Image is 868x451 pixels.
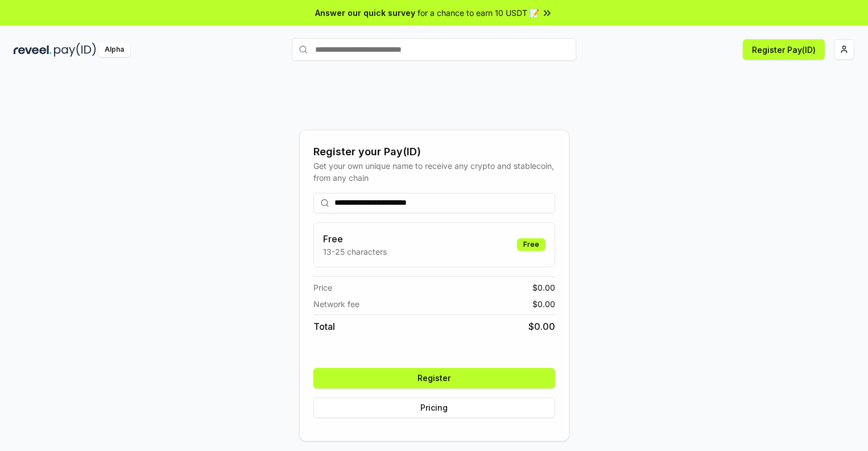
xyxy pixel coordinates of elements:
[313,368,555,388] button: Register
[14,43,52,57] img: reveel_dark
[313,144,555,160] div: Register your Pay(ID)
[743,39,825,60] button: Register Pay(ID)
[313,282,332,293] span: Price
[528,320,555,333] span: $ 0.00
[418,7,539,19] span: for a chance to earn 10 USDT 📝
[313,398,555,418] button: Pricing
[313,298,359,310] span: Network fee
[54,43,96,57] img: pay_id
[517,238,545,251] div: Free
[532,282,555,293] span: $ 0.00
[315,7,415,19] span: Answer our quick survey
[313,320,335,333] span: Total
[313,160,555,184] div: Get your own unique name to receive any crypto and stablecoin, from any chain
[532,298,555,310] span: $ 0.00
[323,246,387,258] p: 13-25 characters
[323,232,387,246] h3: Free
[98,43,130,57] div: Alpha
